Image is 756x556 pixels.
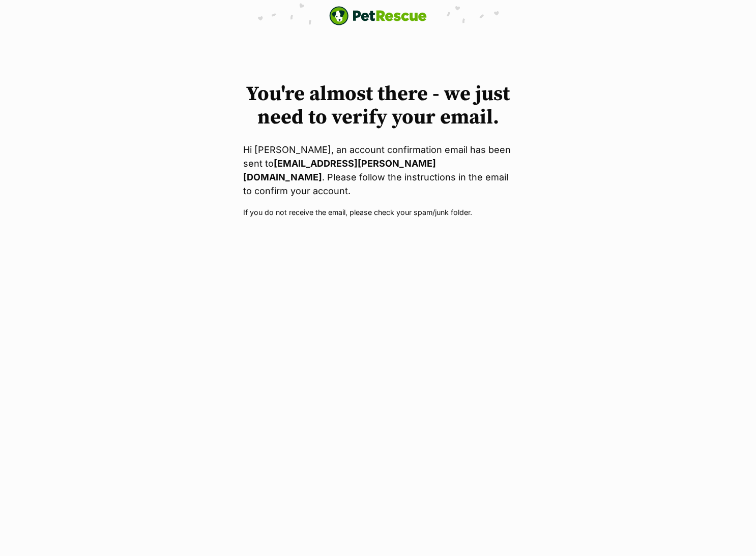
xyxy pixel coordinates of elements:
h1: You're almost there - we just need to verify your email. [243,82,513,129]
img: logo-e224e6f780fb5917bec1dbf3a21bbac754714ae5b6737aabdf751b685950b380.svg [329,6,427,25]
p: If you do not receive the email, please check your spam/junk folder. [243,207,513,218]
strong: [EMAIL_ADDRESS][PERSON_NAME][DOMAIN_NAME] [243,158,436,182]
a: PetRescue [329,6,427,25]
p: Hi [PERSON_NAME], an account confirmation email has been sent to . Please follow the instructions... [243,143,513,198]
